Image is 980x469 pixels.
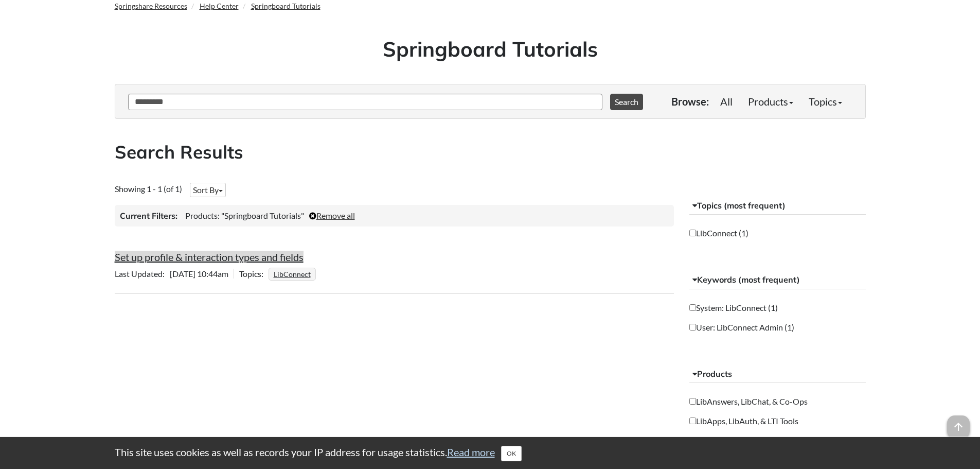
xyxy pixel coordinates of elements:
[122,34,858,63] h1: Springboard Tutorials
[251,2,320,10] a: Springboard Tutorials
[200,2,239,10] a: Help Center
[120,210,177,221] h3: Current Filters
[689,324,696,331] input: User: LibConnect Admin (1)
[689,302,778,314] label: System: LibConnect (1)
[689,230,696,236] input: LibConnect (1)
[115,140,866,165] h2: Search Results
[689,365,866,384] button: Products
[115,2,187,10] a: Springshare Resources
[947,415,970,438] span: arrow_upward
[221,211,304,220] span: "Springboard Tutorials"
[947,416,970,429] a: arrow_upward
[689,418,696,424] input: LibApps, LibAuth, & LTI Tools
[689,322,794,333] label: User: LibConnect Admin (1)
[689,197,866,215] button: Topics (most frequent)
[671,94,709,109] p: Browse:
[269,269,318,279] ul: Topics
[115,184,182,194] span: Showing 1 - 1 (of 1)
[689,228,749,239] label: LibConnect (1)
[309,211,355,220] a: Remove all
[115,269,170,279] span: Last Updated
[689,398,696,405] input: LibAnswers, LibChat, & Co-Ops
[712,91,740,112] a: All
[115,269,234,279] span: [DATE] 10:44am
[272,267,312,282] a: LibConnect
[610,94,643,110] button: Search
[447,446,495,458] a: Read more
[740,91,801,112] a: Products
[104,445,876,461] div: This site uses cookies as well as records your IP address for usage statistics.
[190,183,226,197] button: Sort By
[801,91,850,112] a: Topics
[501,446,522,461] button: Close
[689,304,696,311] input: System: LibConnect (1)
[689,415,798,427] label: LibApps, LibAuth, & LTI Tools
[239,269,269,279] span: Topics
[689,396,808,407] label: LibAnswers, LibChat, & Co-Ops
[115,251,304,263] a: Set up profile & interaction types and fields
[689,435,719,446] label: LibCal
[185,211,220,220] span: Products:
[689,271,866,289] button: Keywords (most frequent)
